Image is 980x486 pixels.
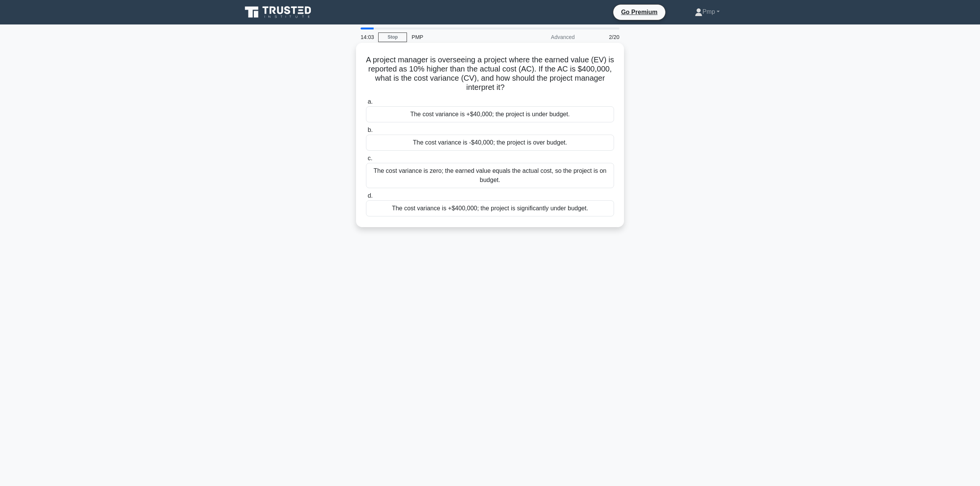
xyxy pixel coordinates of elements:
span: b. [367,127,372,133]
div: The cost variance is -$40,000; the project is over budget. [366,135,614,151]
a: Pmp [676,4,738,20]
div: PMP [407,29,512,45]
a: Stop [378,33,407,42]
span: d. [367,192,372,199]
h5: A project manager is overseeing a project where the earned value (EV) is reported as 10% higher t... [365,55,615,93]
div: The cost variance is +$40,000; the project is under budget. [366,106,614,122]
span: c. [367,155,372,161]
div: The cost variance is zero; the earned value equals the actual cost, so the project is on budget. [366,163,614,188]
div: 2/20 [579,29,624,45]
span: a. [367,98,372,105]
div: Advanced [512,29,579,45]
div: The cost variance is +$400,000; the project is significantly under budget. [366,200,614,216]
div: 14:03 [356,29,378,45]
a: Go Premium [616,7,662,17]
